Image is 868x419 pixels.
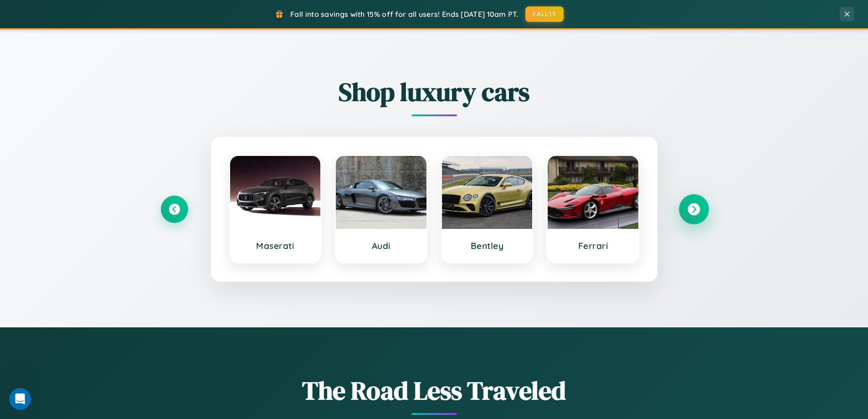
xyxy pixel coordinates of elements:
span: Fall into savings with 15% off for all users! Ends [DATE] 10am PT. [290,10,519,19]
h3: Bentley [451,240,524,251]
h2: Shop luxury cars [161,74,708,109]
h3: Maserati [239,240,312,251]
h3: Audi [345,240,417,251]
h3: Ferrari [557,240,629,251]
iframe: Intercom live chat [9,388,31,410]
button: FALL15 [525,6,564,22]
h1: The Road Less Traveled [161,373,708,408]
